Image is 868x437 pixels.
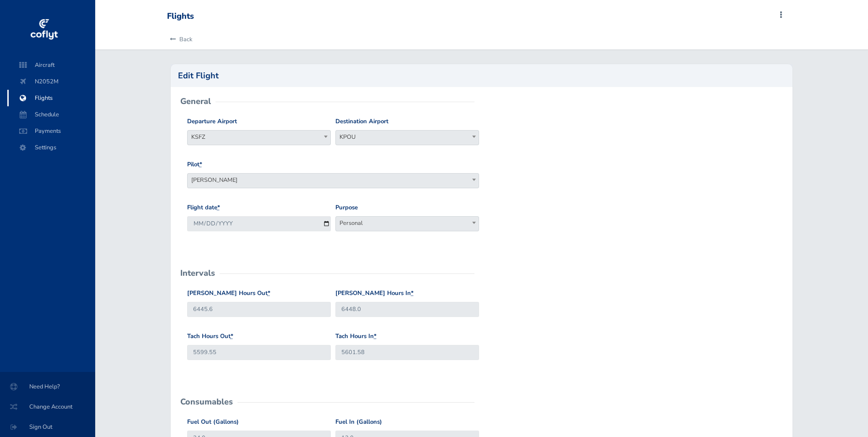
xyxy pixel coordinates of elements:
h2: Consumables [180,398,233,406]
a: Back [167,29,192,49]
span: Personal [335,216,479,231]
label: Fuel Out (Gallons) [187,417,239,427]
label: Purpose [335,203,358,213]
label: [PERSON_NAME] Hours Out [187,289,270,298]
span: Todd Hoyle [188,174,479,186]
span: Schedule [16,106,86,123]
span: N2052M [16,73,86,90]
abbr: required [231,332,233,340]
span: KSFZ [187,130,331,145]
label: [PERSON_NAME] Hours In [335,289,414,298]
span: Settings [16,139,86,156]
abbr: required [199,160,202,169]
label: Pilot [187,160,202,169]
label: Flight date [187,203,220,213]
abbr: required [268,289,270,297]
span: KPOU [335,130,479,145]
abbr: required [217,203,220,212]
label: Destination Airport [335,117,388,126]
abbr: required [411,289,414,297]
span: Need Help? [11,378,84,395]
span: Sign Out [11,419,84,435]
span: Personal [336,217,479,229]
label: Tach Hours In [335,332,377,341]
div: Flights [167,11,194,22]
span: KPOU [336,131,479,143]
span: KSFZ [188,131,330,143]
h2: General [180,97,211,105]
span: Aircraft [16,57,86,73]
span: Payments [16,123,86,139]
span: Flights [16,90,86,106]
label: Fuel In (Gallons) [335,417,382,427]
label: Departure Airport [187,117,237,126]
span: Todd Hoyle [187,173,480,188]
abbr: required [374,332,377,340]
span: Change Account [11,399,84,415]
img: coflyt logo [29,16,59,44]
label: Tach Hours Out [187,332,233,341]
h2: Intervals [180,269,215,277]
h2: Edit Flight [178,71,786,80]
